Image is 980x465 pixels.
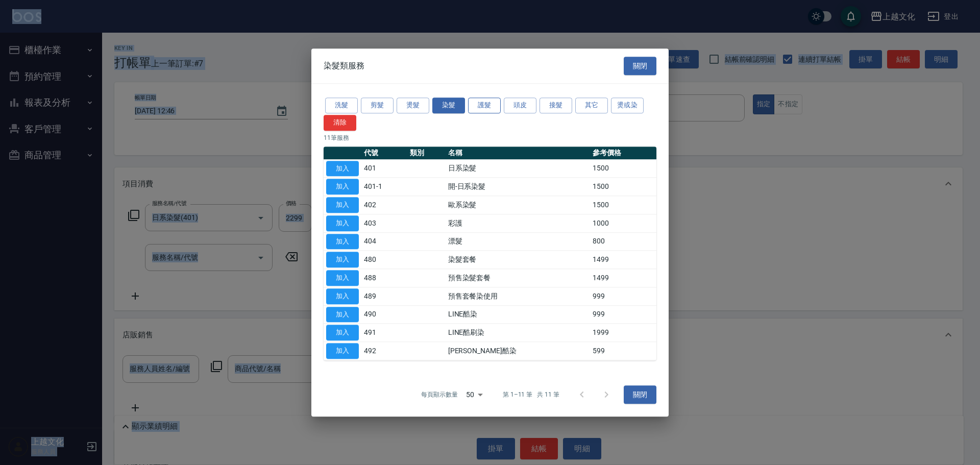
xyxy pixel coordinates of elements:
[361,159,407,178] td: 401
[326,197,359,213] button: 加入
[361,342,407,360] td: 492
[504,97,536,113] button: 頭皮
[590,159,656,178] td: 1500
[446,146,591,160] th: 名稱
[361,232,407,251] td: 404
[326,325,359,341] button: 加入
[446,178,591,196] td: 開-日系染髮
[446,287,591,306] td: 預售套餐染使用
[446,232,591,251] td: 漂髮
[324,133,656,142] p: 11 筆服務
[624,57,656,76] button: 關閉
[326,288,359,304] button: 加入
[590,305,656,324] td: 999
[446,269,591,287] td: 預售染髮套餐
[324,61,364,71] span: 染髮類服務
[324,115,356,131] button: 清除
[446,305,591,324] td: LINE酷染
[326,215,359,231] button: 加入
[446,342,591,360] td: [PERSON_NAME]酷染
[590,146,656,160] th: 參考價格
[326,270,359,286] button: 加入
[503,390,559,399] p: 第 1–11 筆 共 11 筆
[590,324,656,342] td: 1999
[361,214,407,233] td: 403
[361,324,407,342] td: 491
[432,97,465,113] button: 染髮
[446,196,591,214] td: 歐系染髮
[326,307,359,323] button: 加入
[397,97,429,113] button: 燙髮
[446,214,591,233] td: 彩護
[361,97,394,113] button: 剪髮
[361,305,407,324] td: 490
[575,97,608,113] button: 其它
[421,390,458,399] p: 每頁顯示數量
[590,178,656,196] td: 1500
[407,146,446,160] th: 類別
[590,251,656,269] td: 1499
[325,97,358,113] button: 洗髮
[590,287,656,306] td: 999
[468,97,501,113] button: 護髮
[446,251,591,269] td: 染髮套餐
[540,97,572,113] button: 接髮
[624,385,656,404] button: 關閉
[611,97,644,113] button: 燙或染
[462,381,486,408] div: 50
[446,159,591,178] td: 日系染髮
[361,287,407,306] td: 489
[326,234,359,250] button: 加入
[590,196,656,214] td: 1500
[361,196,407,214] td: 402
[590,269,656,287] td: 1499
[326,343,359,359] button: 加入
[361,178,407,196] td: 401-1
[590,342,656,360] td: 599
[326,161,359,177] button: 加入
[446,324,591,342] td: LINE酷刷染
[590,214,656,233] td: 1000
[361,269,407,287] td: 488
[361,251,407,269] td: 480
[590,232,656,251] td: 800
[361,146,407,160] th: 代號
[326,252,359,268] button: 加入
[326,179,359,195] button: 加入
